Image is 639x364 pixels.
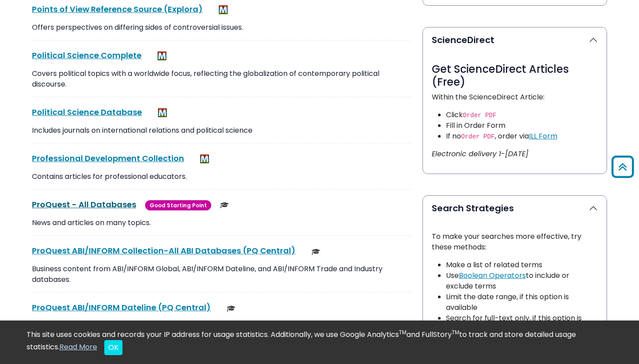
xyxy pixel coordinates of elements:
[32,4,203,15] a: Points of View Reference Source (Explora)
[227,304,236,313] img: Scholarly or Peer Reviewed
[158,108,167,117] img: MeL (Michigan electronic Library)
[446,260,598,270] li: Make a list of related terms
[461,133,495,140] code: Order PDF
[459,270,526,281] a: Boolean Operators
[32,218,412,228] p: News and articles on many topics.
[432,231,598,253] p: To make your searches more effective, try these methods:
[32,153,184,164] a: Professional Development Collection
[446,110,598,120] li: Click
[312,247,320,256] img: Scholarly or Peer Reviewed
[608,160,637,174] a: Back to Top
[463,112,497,119] code: Order PDF
[158,51,166,60] img: MeL (Michigan electronic Library)
[432,63,598,89] h3: Get ScienceDirect Articles (Free)
[32,125,412,136] p: Includes journals on international relations and political science
[32,302,211,313] a: ProQuest ABI/INFORM Dateline (PQ Central)
[200,154,209,163] img: MeL (Michigan electronic Library)
[32,107,142,118] a: Political Science Database
[32,22,412,33] p: Offers perspectives on differing sides of controversial issues.
[220,201,229,210] img: Scholarly or Peer Reviewed
[32,171,412,182] p: Contains articles for professional educators.
[104,340,122,355] button: Close
[32,245,296,256] a: ProQuest ABI/INFORM Collection-All ABI Databases (PQ Central)
[399,328,406,336] sup: TM
[446,131,598,142] li: If no , order via
[145,200,211,210] span: Good Starting Point
[432,92,598,103] p: Within the ScienceDirect Article:
[432,149,529,159] i: Electronic delivery 1-[DATE]
[32,264,412,285] p: Business content from ABI/INFORM Global, ABI/INFORM Dateline, and ABI/INFORM Trade and Industry d...
[446,313,598,334] li: Search for full-text only, if this option is available
[219,5,228,14] img: MeL (Michigan electronic Library)
[32,199,136,210] a: ProQuest - All Databases
[27,329,612,355] div: This site uses cookies and records your IP address for usage statistics. Additionally, we use Goo...
[452,328,459,336] sup: TM
[59,342,97,352] a: Read More
[32,50,142,61] a: Political Science Complete
[446,270,598,292] li: Use to include or exclude terms
[423,196,607,221] button: Search Strategies
[446,292,598,313] li: Limit the date range, if this option is available
[529,131,557,141] a: ILL Form
[423,28,607,52] button: ScienceDirect
[446,120,598,131] li: Fill in Order Form
[32,68,412,90] p: Covers political topics with a worldwide focus, reflecting the globalization of contemporary poli...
